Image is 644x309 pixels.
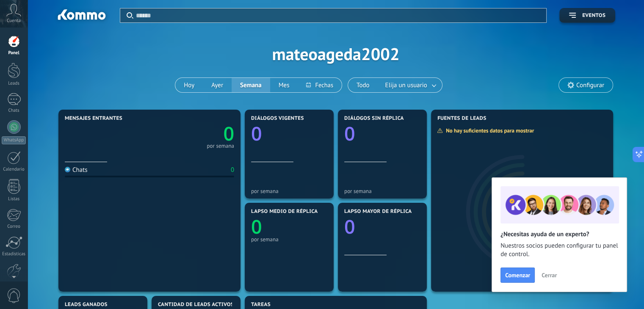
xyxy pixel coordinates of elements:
[7,18,21,24] span: Cuenta
[344,209,412,215] span: Lapso mayor de réplica
[251,188,327,194] div: por semana
[232,78,270,92] button: Semana
[437,116,486,121] span: Fuentes de leads
[2,108,26,113] div: Chats
[505,272,530,278] span: Comenzar
[65,167,70,172] img: Chats
[582,13,605,19] span: Eventos
[344,121,355,146] text: 0
[251,121,262,146] text: 0
[2,81,26,86] div: Leads
[223,121,234,146] text: 0
[500,242,618,259] span: Nuestros socios pueden configurar tu panel de control.
[175,78,203,92] button: Hoy
[2,50,26,56] div: Panel
[538,269,561,281] button: Cerrar
[251,116,304,121] span: Diálogos vigentes
[576,82,604,89] span: Configurar
[542,272,557,278] span: Cerrar
[384,80,429,91] span: Elija un usuario
[251,209,318,215] span: Lapso medio de réplica
[2,136,26,144] div: WhatsApp
[2,167,26,172] div: Calendario
[298,78,341,92] button: Fechas
[251,236,327,243] div: por semana
[2,196,26,202] div: Listas
[251,214,262,240] text: 0
[559,8,615,23] button: Eventos
[344,116,404,121] span: Diálogos sin réplica
[65,166,88,174] div: Chats
[348,78,378,92] button: Todo
[158,302,234,308] span: Cantidad de leads activos
[203,78,232,92] button: Ayer
[2,224,26,229] div: Correo
[207,144,234,148] div: por semana
[65,116,122,121] span: Mensajes entrantes
[2,251,26,257] div: Estadísticas
[149,121,234,146] a: 0
[344,214,355,240] text: 0
[437,127,540,134] div: No hay suficientes datos para mostrar
[231,166,234,174] div: 0
[270,78,298,92] button: Mes
[500,268,535,283] button: Comenzar
[500,230,618,238] h2: ¿Necesitas ayuda de un experto?
[344,188,420,194] div: por semana
[251,302,271,308] span: Tareas
[65,302,108,308] span: Leads ganados
[378,78,442,92] button: Elija un usuario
